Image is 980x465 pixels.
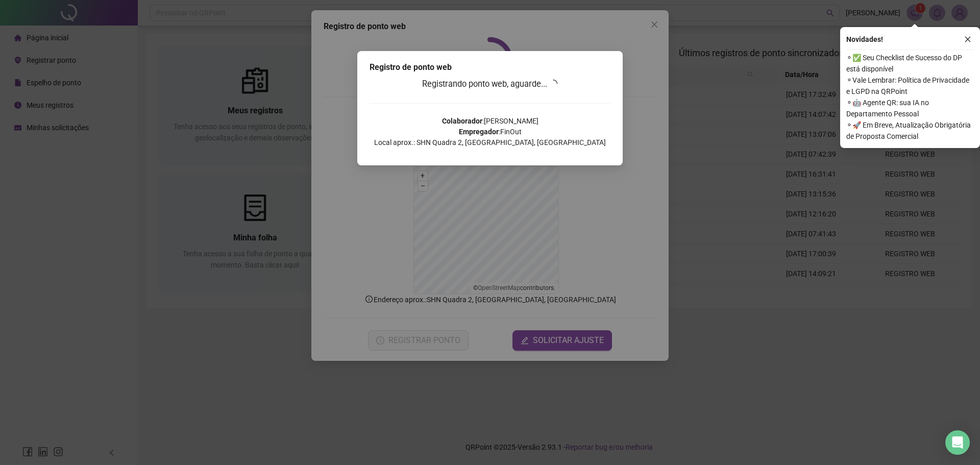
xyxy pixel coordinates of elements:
div: Registro de ponto web [370,61,610,74]
span: ⚬ 🚀 Em Breve, Atualização Obrigatória de Proposta Comercial [846,119,974,142]
strong: Empregador [459,128,499,136]
h3: Registrando ponto web, aguarde... [370,78,610,91]
div: Open Intercom Messenger [945,430,970,455]
span: loading [549,80,557,88]
span: ⚬ 🤖 Agente QR: sua IA no Departamento Pessoal [846,97,974,119]
span: Novidades ! [846,34,883,45]
p: : [PERSON_NAME] : FinOut Local aprox.: SHN Quadra 2, [GEOGRAPHIC_DATA], [GEOGRAPHIC_DATA] [370,116,610,148]
span: close [964,36,971,43]
span: ⚬ ✅ Seu Checklist de Sucesso do DP está disponível [846,52,974,75]
strong: Colaborador [442,117,482,125]
span: ⚬ Vale Lembrar: Política de Privacidade e LGPD na QRPoint [846,75,974,97]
